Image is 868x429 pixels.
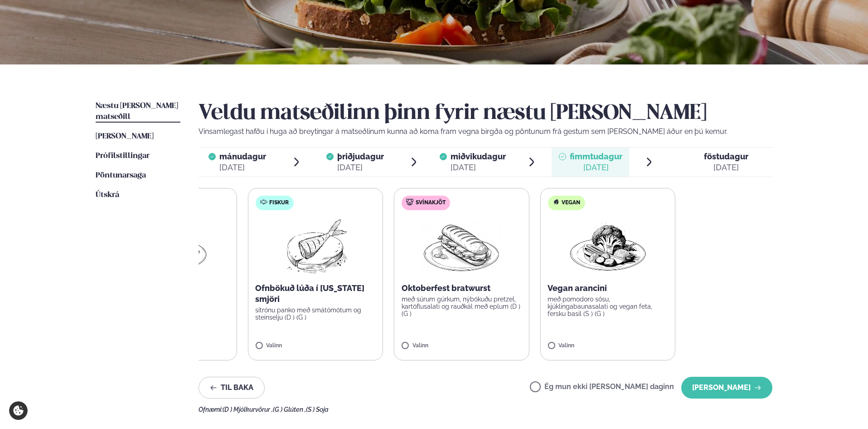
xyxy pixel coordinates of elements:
span: föstudagur [704,152,748,161]
span: Útskrá [96,191,119,199]
span: Pöntunarsaga [96,172,146,179]
span: fimmtudagur [570,152,622,161]
img: Vegan.png [568,217,648,276]
span: þriðjudagur [337,152,384,161]
span: Prófílstillingar [96,152,150,160]
p: sítrónu panko með smátómötum og steinselju (D ) (G ) [255,306,375,321]
button: [PERSON_NAME] [681,377,772,399]
a: Útskrá [96,190,119,201]
span: miðvikudagur [451,152,506,161]
span: (S ) Soja [306,406,329,413]
div: [DATE] [704,162,748,173]
span: (G ) Glúten , [273,406,306,413]
p: Oktoberfest bratwurst [402,283,522,294]
div: [DATE] [451,162,506,173]
img: fish.svg [260,198,267,206]
span: Næstu [PERSON_NAME] matseðill [96,102,178,121]
p: með núðlum og sítrónugrasi [109,296,229,303]
img: Vegan.svg [552,198,559,206]
p: með pomodoro sósu, kjúklingabaunasalati og vegan feta, fersku basil (S ) (G ) [548,296,668,317]
span: (D ) Mjólkurvörur , [223,406,273,413]
span: Fiskur [269,199,289,207]
div: [DATE] [219,162,266,173]
a: Pöntunarsaga [96,170,146,181]
span: [PERSON_NAME] [96,133,154,140]
p: Vinsamlegast hafðu í huga að breytingar á matseðlinum kunna að koma fram vegna birgða og pöntunum... [199,126,772,137]
a: Cookie settings [9,401,28,420]
button: Til baka [199,377,265,399]
p: Thai kjúklingasúpa [109,283,229,294]
a: [PERSON_NAME] [96,131,154,142]
img: Panini.png [422,217,501,276]
h2: Veldu matseðilinn þinn fyrir næstu [PERSON_NAME] [199,101,772,126]
img: Soup.png [129,217,209,276]
p: Ofnbökuð lúða í [US_STATE] smjöri [255,283,375,305]
a: Prófílstillingar [96,151,150,162]
div: [DATE] [337,162,384,173]
div: [DATE] [570,162,622,173]
a: Næstu [PERSON_NAME] matseðill [96,101,180,123]
p: með súrum gúrkum, nýbökuðu pretzel, kartöflusalati og rauðkál með eplum (D ) (G ) [402,296,522,317]
div: Ofnæmi: [199,406,772,413]
span: Svínakjöt [416,199,446,207]
p: Vegan arancini [548,283,668,294]
span: mánudagur [219,152,266,161]
img: Fish.png [275,217,355,276]
img: pork.svg [406,198,413,206]
span: Vegan [562,199,580,207]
